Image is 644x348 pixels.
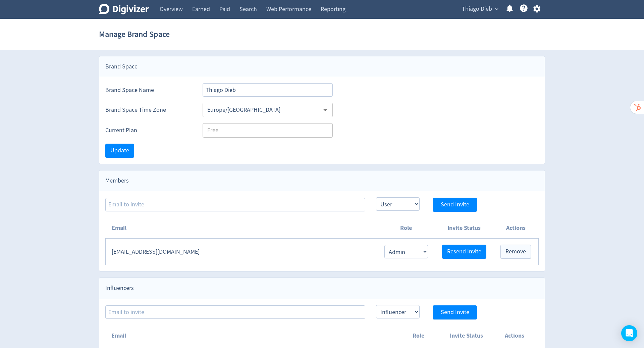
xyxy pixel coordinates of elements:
button: Resend Invite [442,245,486,259]
th: Invite Status [435,218,493,239]
button: Open [320,105,330,115]
th: Email [106,218,377,239]
button: Update [105,144,134,158]
span: Update [110,148,129,154]
label: Brand Space Name [105,86,192,94]
div: Members [99,170,545,191]
span: Resend Invite [447,249,481,255]
input: Brand Space [203,83,333,97]
div: Influencers [99,278,545,299]
button: Send Invite [433,305,477,319]
span: Send Invite [441,202,469,208]
h1: Manage Brand Space [99,23,170,45]
span: Thiago Dieb [462,4,492,14]
div: Open Intercom Messenger [621,325,637,341]
button: Remove [500,245,531,259]
span: expand_more [494,6,500,12]
th: Actions [493,218,538,239]
th: Actions [490,326,539,346]
th: Role [394,326,442,346]
span: Send Invite [441,309,469,315]
th: Role [377,218,435,239]
input: Email to invite [105,198,365,211]
th: Email [105,326,394,346]
td: [EMAIL_ADDRESS][DOMAIN_NAME] [106,239,377,265]
label: Brand Space Time Zone [105,106,192,114]
div: Brand Space [99,56,545,77]
th: Invite Status [442,326,491,346]
input: Email to invite [105,305,365,319]
button: Thiago Dieb [460,4,500,14]
input: Select Timezone [205,105,311,115]
span: Remove [505,249,526,255]
label: Current Plan [105,126,192,135]
button: Send Invite [433,198,477,212]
